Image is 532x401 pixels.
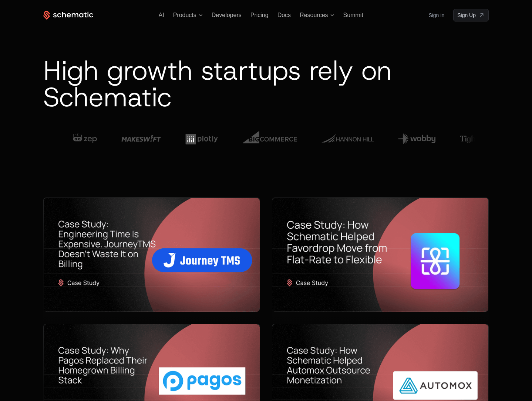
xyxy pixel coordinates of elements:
img: Case Study - JourneyTMS [44,198,260,312]
img: Customer 11 [398,128,435,150]
img: Customer 8 [185,128,218,150]
a: Developers [212,12,242,18]
a: Pricing [250,12,269,18]
img: Case Study - Favordrop [272,198,488,312]
a: Summit [343,12,363,18]
img: Customer 9 [242,128,297,150]
img: Customer 10 [321,128,374,150]
span: Resources [300,12,328,19]
a: Sign in [428,9,444,21]
a: Docs [277,12,291,18]
span: High growth startups rely on Schematic [43,53,392,115]
span: Products [173,12,196,19]
a: AI [159,12,164,18]
img: Customer 6 [73,128,97,150]
img: Customer 7 [121,128,161,150]
a: [object Object] [453,9,489,21]
span: Sign Up [457,11,476,19]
